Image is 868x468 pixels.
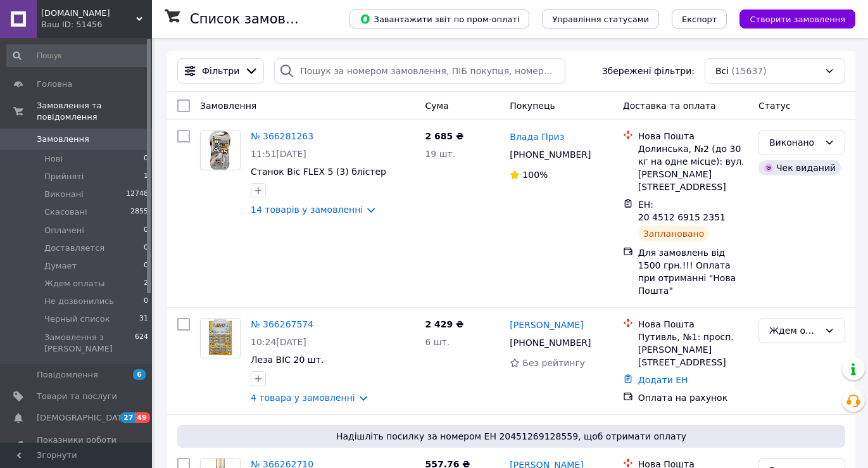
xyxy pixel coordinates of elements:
h1: Список замовлень [190,11,318,27]
span: Доставляется [44,243,104,254]
a: [PERSON_NAME] [510,319,583,331]
span: Статус [758,101,791,111]
div: Для замовлень від 1500 грн.!!! Оплата при отриманні "Нова Пошта" [638,246,748,297]
div: Заплановано [638,226,710,241]
div: Ждем оплаты [769,324,819,338]
span: 2 429 ₴ [425,319,463,329]
span: 100% [522,170,548,180]
span: Надішліть посилку за номером ЕН 20451269128559, щоб отримати оплату [182,430,840,443]
span: Черный список [44,313,110,325]
a: Створити замовлення [727,13,855,23]
input: Пошук [6,44,149,67]
span: 27 [120,412,135,423]
span: 0 [144,296,148,307]
span: Ждем оплаты [44,278,105,289]
a: Влада Приз [510,130,564,143]
span: LEZO.market [41,8,136,19]
span: Замовлення з [PERSON_NAME] [44,332,135,355]
span: Думает [44,260,77,272]
span: Прийняті [44,171,84,182]
a: Додати ЕН [638,375,688,385]
span: Покупець [510,101,555,111]
span: Замовлення [37,134,89,145]
a: Леза BIC 20 шт. [251,355,324,365]
span: Замовлення та повідомлення [37,100,152,123]
a: 14 товарів у замовленні [251,205,363,215]
span: 10:24[DATE] [251,337,306,347]
button: Завантажити звіт по пром-оплаті [349,9,529,28]
span: Оплачені [44,225,84,236]
span: 0 [144,243,148,254]
div: Путивль, №1: просп. [PERSON_NAME][STREET_ADDRESS] [638,331,748,369]
span: 49 [135,412,149,423]
span: 2 [144,278,148,289]
span: 19 шт. [425,149,455,159]
span: Головна [37,79,72,90]
button: Управління статусами [542,9,659,28]
span: Експорт [682,15,717,24]
span: Не дозвонились [44,296,114,307]
span: Створити замовлення [750,15,845,24]
span: Cума [425,101,448,111]
span: 12748 [126,189,148,200]
div: [PHONE_NUMBER] [507,146,593,163]
span: 6 [133,369,146,380]
input: Пошук за номером замовлення, ПІБ покупця, номером телефону, Email, номером накладної [274,58,565,84]
span: 6 шт. [425,337,450,347]
a: № 366267574 [251,319,313,329]
span: 2 685 ₴ [425,131,463,141]
span: ЕН: 20 4512 6915 2351 [638,199,726,222]
span: Скасовані [44,206,87,218]
a: № 366281263 [251,131,313,141]
span: 624 [135,332,148,355]
img: Фото товару [208,319,234,358]
div: Оплата на рахунок [638,391,748,404]
div: Нова Пошта [638,318,748,331]
span: Показники роботи компанії [37,434,117,457]
span: Повідомлення [37,369,98,381]
span: Нові [44,153,63,165]
a: Станок Bic FLEX 5 (3) блістер [251,167,386,177]
span: (15637) [731,66,766,76]
span: [DEMOGRAPHIC_DATA] [37,412,130,424]
span: Виконані [44,189,84,200]
img: Фото товару [207,130,234,170]
div: Долинська, №2 (до 30 кг на одне місце): вул. [PERSON_NAME][STREET_ADDRESS] [638,142,748,193]
div: Ваш ID: 51456 [41,19,152,30]
span: 1 [144,171,148,182]
div: Виконано [769,136,819,149]
span: 2855 [130,206,148,218]
span: 0 [144,153,148,165]
div: [PHONE_NUMBER] [507,334,593,351]
span: Управління статусами [552,15,649,24]
span: Завантажити звіт по пром-оплаті [360,13,519,25]
span: Збережені фільтри: [602,65,695,77]
span: Фільтри [202,65,239,77]
a: Фото товару [200,318,241,358]
a: Фото товару [200,130,241,170]
a: 4 товара у замовленні [251,393,355,403]
span: 31 [139,313,148,325]
span: Всі [715,65,729,77]
span: 0 [144,260,148,272]
span: Без рейтингу [522,358,585,368]
span: Товари та послуги [37,391,117,402]
button: Створити замовлення [739,9,855,28]
button: Експорт [672,9,727,28]
div: Чек виданий [758,160,841,175]
span: Доставка та оплата [623,101,716,111]
span: 0 [144,225,148,236]
span: 11:51[DATE] [251,149,306,159]
div: Нова Пошта [638,130,748,142]
span: Замовлення [200,101,256,111]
